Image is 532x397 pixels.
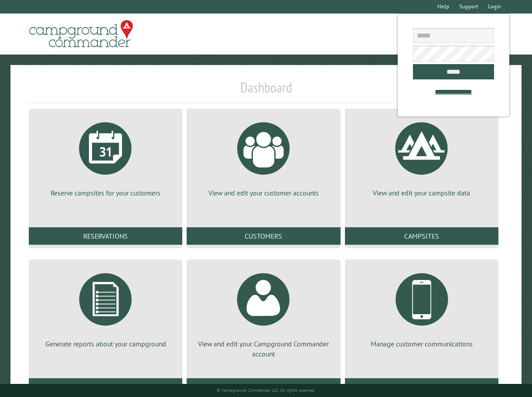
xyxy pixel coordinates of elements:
[27,79,505,103] h1: Dashboard
[27,17,136,51] img: Campground Commander
[187,378,340,396] a: Account
[355,116,488,198] a: View and edit your campsite data
[217,387,315,393] small: © Campground Commander LLC. All rights reserved.
[197,267,330,359] a: View and edit your Campground Commander account
[355,267,488,349] a: Manage customer communications
[355,188,488,198] p: View and edit your campsite data
[197,339,330,359] p: View and edit your Campground Commander account
[29,227,182,245] a: Reservations
[29,378,182,396] a: Reports
[39,339,172,349] p: Generate reports about your campground
[39,188,172,198] p: Reserve campsites for your customers
[39,116,172,198] a: Reserve campsites for your customers
[345,378,498,396] a: Communications
[345,227,498,245] a: Campsites
[39,267,172,349] a: Generate reports about your campground
[355,339,488,349] p: Manage customer communications
[197,188,330,198] p: View and edit your customer accounts
[197,116,330,198] a: View and edit your customer accounts
[187,227,340,245] a: Customers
